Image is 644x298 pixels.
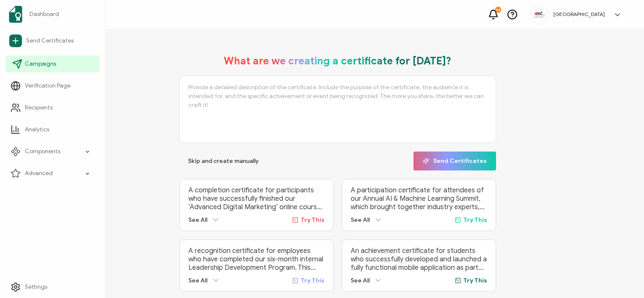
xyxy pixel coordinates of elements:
[301,216,325,223] span: Try This
[351,186,487,211] p: A participation certificate for attendees of our Annual AI & Machine Learning Summit, which broug...
[553,11,605,17] h5: [GEOGRAPHIC_DATA]
[423,158,487,164] span: Send Certificates
[25,60,56,68] span: Campaigns
[25,104,53,112] span: Recipients
[25,169,53,178] span: Advanced
[5,3,99,26] a: Dashboard
[5,31,99,51] a: Send Certificates
[25,125,49,134] span: Analytics
[188,158,259,164] span: Skip and create manually
[495,7,501,13] div: 34
[351,216,370,223] span: See All
[301,277,325,284] span: Try This
[180,152,267,170] button: Skip and create manually
[5,77,99,94] a: Verification Page
[25,147,60,156] span: Components
[188,277,207,284] span: See All
[413,152,496,170] button: Send Certificates
[351,277,370,284] span: See All
[188,186,325,211] p: A completion certificate for participants who have successfully finished our ‘Advanced Digital Ma...
[188,247,325,272] p: A recognition certificate for employees who have completed our six-month internal Leadership Deve...
[224,55,451,67] h1: What are we creating a certificate for [DATE]?
[9,6,22,23] img: sertifier-logomark-colored.svg
[532,8,545,21] img: f422738f-0422-4413-8966-d729465f66c9.jpg
[26,37,74,45] span: Send Certificates
[5,121,99,138] a: Analytics
[30,10,59,19] span: Dashboard
[463,216,487,223] span: Try This
[5,56,99,72] a: Campaigns
[25,82,70,90] span: Verification Page
[5,279,99,295] a: Settings
[25,283,47,291] span: Settings
[463,277,487,284] span: Try This
[5,99,99,116] a: Recipients
[188,216,207,223] span: See All
[351,247,487,272] p: An achievement certificate for students who successfully developed and launched a fully functiona...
